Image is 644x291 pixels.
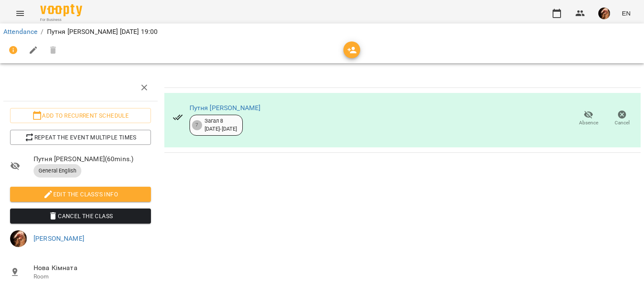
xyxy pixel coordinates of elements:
div: 7 [192,120,202,130]
span: Repeat the event multiple times [17,132,144,142]
span: Edit the class's Info [17,189,144,199]
span: General English [34,167,81,175]
span: For Business [40,17,82,23]
img: c8e0f8f11f5ebb5948ff4c20ade7ab01.jpg [10,230,27,247]
button: Menu [10,3,30,23]
button: Repeat the event multiple times [10,130,151,145]
span: Cancel [615,119,630,126]
img: Voopty Logo [40,4,82,16]
span: EN [622,9,631,18]
a: [PERSON_NAME] [34,234,84,242]
button: Cancel the class [10,209,151,224]
div: Загал 8 [DATE] - [DATE] [205,117,237,133]
p: Путня [PERSON_NAME] [DATE] 19:00 [47,27,158,37]
span: Add to recurrent schedule [17,111,144,121]
li: / [41,27,43,37]
button: Edit the class's Info [10,187,151,202]
button: Cancel [605,107,639,130]
button: Absence [572,107,605,130]
nav: breadcrumb [3,27,641,37]
button: Add to recurrent schedule [10,108,151,123]
a: Путня [PERSON_NAME] [190,104,261,112]
a: Attendance [3,28,37,36]
span: Нова Кімната [34,263,151,273]
span: Путня [PERSON_NAME] ( 60 mins. ) [34,154,151,164]
span: Cancel the class [17,211,144,221]
span: Absence [579,119,598,126]
button: EN [618,5,634,21]
img: c8e0f8f11f5ebb5948ff4c20ade7ab01.jpg [598,8,610,19]
p: Room [34,273,151,281]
